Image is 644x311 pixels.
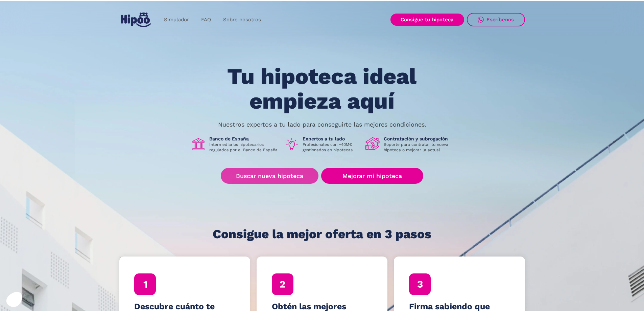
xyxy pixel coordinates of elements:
p: Nuestros expertos a tu lado para conseguirte las mejores condiciones. [218,122,426,127]
h1: Tu hipoteca ideal empieza aquí [194,64,450,113]
p: Intermediarios hipotecarios regulados por el Banco de España [209,142,279,153]
h1: Expertos a tu lado [303,136,360,142]
h1: Consigue la mejor oferta en 3 pasos [213,227,431,241]
p: Profesionales con +40M€ gestionados en hipotecas [303,142,360,153]
a: home [119,10,152,30]
a: Consigue tu hipoteca [390,14,464,26]
a: Simulador [158,13,195,26]
a: Mejorar mi hipoteca [321,168,423,184]
h1: Contratación y subrogación [384,136,453,142]
a: Escríbenos [467,13,525,26]
a: Buscar nueva hipoteca [221,168,318,184]
p: Soporte para contratar tu nueva hipoteca o mejorar la actual [384,142,453,153]
a: Sobre nosotros [217,13,267,26]
div: Escríbenos [486,17,514,23]
h1: Banco de España [209,136,279,142]
a: FAQ [195,13,217,26]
